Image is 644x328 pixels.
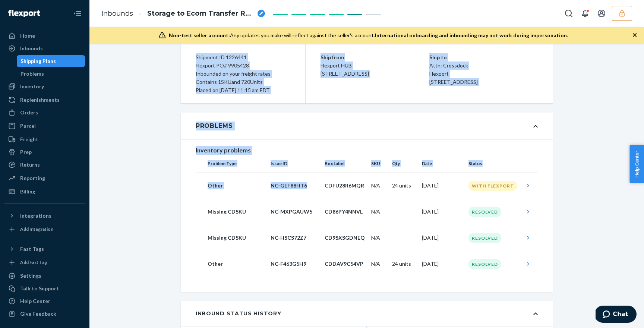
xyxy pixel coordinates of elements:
div: Add Integration [20,226,53,232]
span: [STREET_ADDRESS] [429,79,478,85]
td: 24 units [389,251,419,277]
a: Returns [4,159,85,171]
div: Shipment ID 1226441 [196,53,290,61]
p: Flexport [429,70,538,78]
img: Flexport logo [8,10,40,17]
a: Freight [4,133,85,145]
div: Inbound Status History [196,310,281,317]
th: Status [465,155,521,173]
a: Shipping Plans [17,55,85,67]
button: Close Navigation [70,6,85,21]
th: Issue ID [268,155,322,173]
p: Ship to [429,53,538,61]
p: CDFU28R6MQR [325,182,365,189]
div: Inventory problems [196,146,538,155]
td: 24 units [389,173,419,199]
a: Settings [4,270,85,282]
div: Talk to Support [20,285,59,292]
a: Parcel [4,120,85,132]
a: Add Integration [4,225,85,234]
div: Any updates you make will reflect against the seller's account. [169,32,568,39]
a: Inbounds [101,9,133,18]
div: Home [20,32,35,40]
div: Settings [20,272,41,280]
div: Resolved [468,259,501,269]
div: Problems [196,122,233,130]
div: Inbounds [20,45,43,52]
button: Help Center [629,145,644,183]
td: [DATE] [419,251,465,277]
div: Inventory [20,83,44,90]
p: Other [208,182,265,189]
p: CD86PY4NNVL [325,208,365,215]
button: Open Search Box [561,6,576,21]
td: N/A [368,199,389,225]
span: Flexport HUB [STREET_ADDRESS] [321,62,369,77]
div: Inbounded on your freight rates [196,70,290,78]
p: NC-F463G5H9 [271,260,319,268]
button: Integrations [4,210,85,222]
span: Non-test seller account: [169,32,230,38]
a: Inventory [4,81,85,92]
div: Add Fast Tag [20,259,47,265]
div: Reporting [20,174,45,182]
td: N/A [368,225,389,251]
div: Parcel [20,122,36,130]
a: Orders [4,107,85,119]
p: Attn: Crossdock [429,61,538,70]
a: Add Fast Tag [4,258,85,267]
th: Problem Type [196,155,268,173]
a: Problems [17,68,85,80]
iframe: Opens a widget where you can chat to one of our agents [596,306,637,324]
span: — [392,234,397,241]
div: Returns [20,161,40,168]
p: Missing CDSKU [208,208,265,215]
span: Storage to Ecom Transfer RP93BY1NC53SD [147,9,255,19]
span: — [392,208,397,215]
td: N/A [368,173,389,199]
p: Other [208,260,265,268]
div: Contains 1 SKU and 720 Units [196,78,290,86]
span: International onboarding and inbounding may not work during impersonation. [375,32,568,38]
p: Ship from [321,53,429,61]
button: Open notifications [578,6,593,21]
a: Prep [4,146,85,158]
th: Box Label [322,155,368,173]
td: N/A [368,251,389,277]
p: NC-MXPGAUW5 [271,208,319,215]
a: Billing [4,186,85,198]
a: Home [4,30,85,42]
div: Problems [20,70,44,78]
div: Orders [20,109,38,116]
div: Resolved [468,233,501,243]
button: Fast Tags [4,243,85,255]
div: Shipping Plans [20,57,56,65]
a: Reporting [4,172,85,184]
a: Inbounds [4,42,85,54]
button: Open account menu [594,6,609,21]
ol: breadcrumbs [95,3,271,25]
div: Fast Tags [20,245,44,253]
p: Missing CDSKU [208,234,265,242]
th: Date [419,155,465,173]
div: Replenishments [20,96,60,104]
div: Freight [20,136,38,143]
p: NC-GEF88HT6 [271,182,319,189]
div: Resolved [468,207,501,217]
button: Talk to Support [4,283,85,294]
a: Help Center [4,295,85,307]
div: Placed on [DATE] 11:15 am EDT [196,86,290,94]
p: CDDAV9C54VP [325,260,365,268]
div: Give Feedback [20,310,56,318]
div: Help Center [20,297,50,305]
td: [DATE] [419,173,465,199]
th: SKU [368,155,389,173]
a: Replenishments [4,94,85,106]
div: Flexport PO# 9905428 [196,61,290,70]
td: [DATE] [419,199,465,225]
button: Give Feedback [4,308,85,320]
div: Prep [20,148,32,156]
div: With Flexport [468,181,517,191]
